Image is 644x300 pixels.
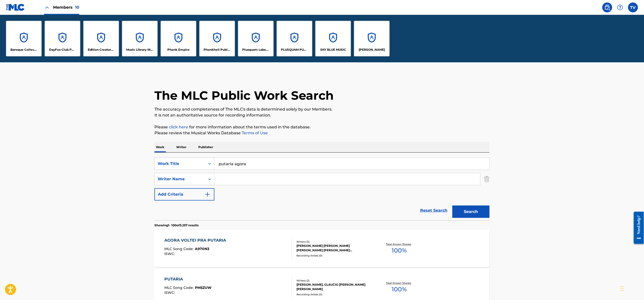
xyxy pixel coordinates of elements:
[165,252,176,256] span: ISWC :
[88,47,115,52] p: Edition Creators Music
[197,142,215,152] p: Publisher
[359,47,385,52] p: Thomas Vitali
[83,21,119,56] a: AccountsEdition Creators Music
[45,21,80,56] a: AccountsDayFox Club Publishing
[315,21,351,56] a: AccountsSKY BLUE MUSIC
[604,4,610,10] img: search
[204,47,231,52] p: Phonkhell Publishing
[154,142,166,152] p: Work
[195,285,212,290] span: PM5ZUW
[126,47,153,52] p: Music Library Works
[195,247,209,251] span: A970N3
[44,4,50,10] img: Close
[165,285,195,290] span: MLC Song Code :
[452,206,490,218] button: Search
[154,223,199,228] p: Showing 1 - 100 of 3.257 results
[296,279,371,282] div: Writers ( 2 )
[354,21,390,56] a: Accounts[PERSON_NAME]
[154,88,334,103] h1: The MLC Public Work Search
[175,142,188,152] p: Writer
[154,112,490,118] p: It is not an authoritative source for recording information.
[615,2,625,12] div: Help
[158,161,202,167] div: Work Title
[53,4,79,10] span: Members
[154,106,490,112] p: The accuracy and completeness of The MLC's data is determined solely by our Members.
[154,130,490,136] p: Please review the Musical Works Database
[241,131,268,135] a: Terms of Use
[122,21,158,56] a: AccountsMusic Library Works
[158,176,202,182] div: Writer Name
[296,244,371,253] div: [PERSON_NAME] [PERSON_NAME] [PERSON_NAME] [PERSON_NAME] [PERSON_NAME] CARVALHAES, [PERSON_NAME] [...
[154,158,490,220] form: Search Form
[6,21,42,56] a: AccountsBaroque Collections
[621,281,624,296] div: Ziehen
[10,47,37,52] p: Baroque Collections
[154,124,490,130] p: Please for more information about the terms used in the database.
[199,21,235,56] a: AccountsPhonkhell Publishing
[169,125,188,129] a: click here
[165,276,212,282] div: PUTARIA
[296,240,371,244] div: Writers ( 3 )
[165,247,195,251] span: MLC Song Code :
[320,47,346,52] p: SKY BLUE MUSIC
[386,242,412,246] p: Total Known Shares:
[296,282,371,291] div: [PERSON_NAME], GLAUCIO [PERSON_NAME] [PERSON_NAME]
[296,293,371,296] div: Recording Artists ( 0 )
[238,21,274,56] a: AccountsPlusquam Labelgroup Collections
[277,21,312,56] a: AccountsPLUSQUAM PUBLISHING EDITION
[6,4,25,11] img: MLC Logo
[205,191,210,197] img: 9d2ae6d4665cec9f34b9.svg
[392,246,407,255] span: 100 %
[386,281,412,285] p: Total Known Shares:
[619,276,644,300] div: Chat-Widget
[628,2,638,12] div: User Menu
[296,254,371,257] div: Recording Artists ( 0 )
[49,47,76,52] p: DayFox Club Publishing
[617,4,623,10] img: help
[392,285,407,294] span: 100 %
[75,5,79,10] span: 10
[165,290,176,295] span: ISWC :
[154,188,214,201] button: Add Criteria
[619,276,644,300] iframe: Chat Widget
[602,2,612,12] a: Public Search
[242,47,269,52] p: Plusquam Labelgroup Collections
[281,47,308,52] p: PLUSQUAM PUBLISHING EDITION
[484,173,490,185] img: Delete Criterion
[165,237,229,243] div: AGORA VOLTEI PRA PUTARIA
[167,47,190,52] p: Phonk Empire
[161,21,196,56] a: AccountsPhonk Empire
[154,230,490,267] a: AGORA VOLTEI PRA PUTARIAMLC Song Code:A970N3ISWC:Writers (3)[PERSON_NAME] [PERSON_NAME] [PERSON_N...
[418,205,450,216] a: Reset Search
[630,208,644,248] iframe: Resource Center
